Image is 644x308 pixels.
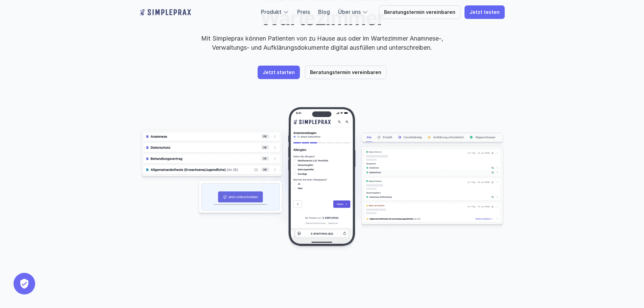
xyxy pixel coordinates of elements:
[258,66,300,79] a: Jetzt starten
[318,8,330,15] a: Blog
[140,106,505,252] img: Beispielscreenshots aus der Simpleprax Anwendung
[195,34,449,52] p: Mit Simpleprax können Patienten von zu Hause aus oder im Wartezimmer Anamnese-, Verwaltungs- und ...
[297,8,310,15] a: Preis
[261,8,282,15] a: Produkt
[470,9,500,15] p: Jetzt testen
[384,9,455,15] p: Beratungstermin vereinbaren
[464,5,505,19] a: Jetzt testen
[310,70,381,75] p: Beratungstermin vereinbaren
[305,66,386,79] a: Beratungstermin vereinbaren
[338,8,361,15] a: Über uns
[379,5,460,19] a: Beratungstermin vereinbaren
[263,70,295,75] p: Jetzt starten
